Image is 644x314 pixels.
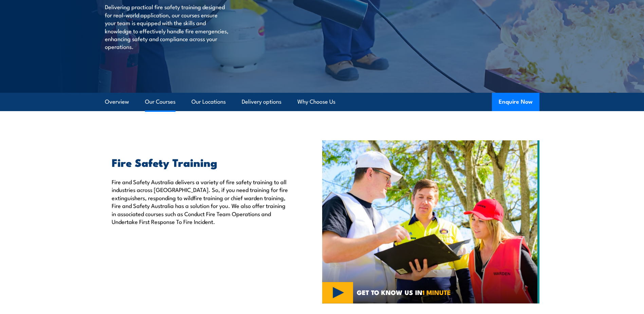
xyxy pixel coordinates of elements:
[322,140,539,303] img: Fire Safety Training Courses
[242,93,281,111] a: Delivery options
[145,93,176,111] a: Our Courses
[105,3,229,50] p: Delivering practical fire safety training designed for real-world application, our courses ensure...
[191,93,226,111] a: Our Locations
[492,93,539,111] button: Enquire Now
[297,93,335,111] a: Why Choose Us
[105,93,129,111] a: Overview
[422,287,451,297] strong: 1 MINUTE
[112,178,291,225] p: Fire and Safety Australia delivers a variety of fire safety training to all industries across [GE...
[357,289,451,295] span: GET TO KNOW US IN
[112,157,291,167] h2: Fire Safety Training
